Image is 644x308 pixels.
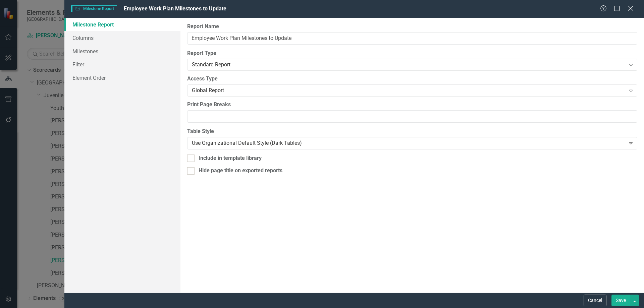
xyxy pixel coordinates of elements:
div: Include in template library [199,155,262,162]
button: Cancel [584,295,606,306]
a: Milestone Report [64,18,180,31]
div: Standard Report [192,61,626,69]
span: Employee Work Plan Milestones to Update [124,5,226,12]
a: Element Order [64,71,180,84]
label: Report Type [187,50,637,57]
div: Hide page title on exported reports [199,167,282,175]
span: Milestone Report [71,5,117,12]
input: Report Name [187,32,637,45]
a: Filter [64,58,180,71]
a: Columns [64,31,180,45]
label: Print Page Breaks [187,101,637,109]
label: Access Type [187,75,637,83]
button: Save [611,295,630,306]
label: Table Style [187,128,637,135]
label: Report Name [187,23,637,30]
div: Global Report [192,87,626,95]
a: Milestones [64,45,180,58]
